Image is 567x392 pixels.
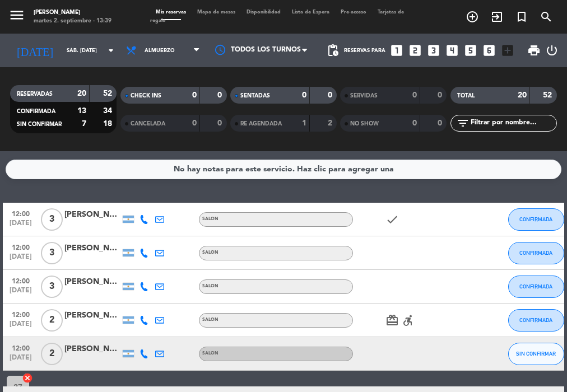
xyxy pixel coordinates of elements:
i: card_giftcard [385,314,399,327]
i: power_settings_new [545,44,559,57]
strong: 13 [77,107,86,115]
span: Disponibilidad [241,10,286,15]
i: search [540,10,553,24]
i: looks_3 [426,43,441,58]
strong: 0 [192,119,197,127]
span: SERVIDAS [350,93,378,99]
span: [DATE] [7,354,35,367]
button: CONFIRMADA [508,208,564,231]
div: [PERSON_NAME] [64,208,120,221]
strong: 0 [438,91,444,99]
span: CONFIRMADA [519,216,552,222]
strong: 0 [217,119,224,127]
div: No hay notas para este servicio. Haz clic para agregar una [174,163,394,176]
button: menu [8,7,25,27]
span: pending_actions [326,44,340,57]
span: 12:00 [7,274,35,287]
i: looks_two [408,43,422,58]
i: turned_in_not [515,10,528,24]
i: filter_list [456,116,470,130]
span: 12:00 [7,207,35,220]
span: 12:00 [7,240,35,253]
span: 3 [41,276,63,298]
button: CONFIRMADA [508,242,564,264]
span: NO SHOW [350,121,379,127]
span: SIN CONFIRMAR [17,122,62,127]
button: SIN CONFIRMAR [508,343,564,365]
span: print [527,44,541,57]
span: CANCELADA [131,121,165,127]
i: menu [8,7,25,24]
span: 2 [41,343,63,365]
i: looks_4 [445,43,459,58]
span: RE AGENDADA [240,121,282,127]
i: add_circle_outline [466,10,479,24]
strong: 20 [518,91,527,99]
i: add_box [500,43,515,58]
span: CONFIRMADA [519,317,552,323]
span: Mapa de mesas [192,10,241,15]
i: [DATE] [8,39,61,62]
i: arrow_drop_down [104,44,118,57]
span: Pre-acceso [335,10,372,15]
span: 3 [41,208,63,231]
strong: 7 [82,120,86,128]
span: [DATE] [7,287,35,300]
strong: 52 [543,91,554,99]
i: accessible_forward [401,314,415,327]
i: looks_6 [482,43,496,58]
span: 12:00 [7,341,35,354]
strong: 1 [302,119,306,127]
strong: 0 [328,91,334,99]
span: 12:00 [7,307,35,320]
span: CONFIRMADA [17,109,55,114]
strong: 0 [412,119,417,127]
span: CONFIRMADA [519,283,552,290]
div: LOG OUT [545,34,559,67]
strong: 0 [438,119,444,127]
strong: 34 [103,107,114,115]
div: [PERSON_NAME] [64,242,120,255]
span: Mis reservas [150,10,192,15]
strong: 0 [302,91,306,99]
strong: 18 [103,120,114,128]
i: check [385,213,399,226]
span: SENTADAS [240,93,270,99]
span: [DATE] [7,253,35,266]
span: 3 [41,242,63,264]
span: SALON [202,351,219,356]
span: SALON [202,318,219,322]
span: SALON [202,284,219,288]
span: CHECK INS [131,93,161,99]
div: [PERSON_NAME] [64,276,120,288]
i: looks_5 [463,43,478,58]
button: CONFIRMADA [508,276,564,298]
span: RESERVADAS [17,91,53,97]
strong: 0 [217,91,224,99]
span: 2 [41,309,63,332]
i: looks_one [389,43,404,58]
span: Reservas para [344,48,385,54]
strong: 2 [328,119,334,127]
span: Almuerzo [145,48,175,54]
strong: 0 [412,91,417,99]
span: SALON [202,250,219,255]
strong: 0 [192,91,197,99]
strong: 20 [77,90,86,97]
span: [DATE] [7,220,35,232]
span: SALON [202,217,219,221]
div: martes 2. septiembre - 13:39 [34,17,111,25]
div: [PERSON_NAME] [34,8,111,17]
div: [PERSON_NAME] [64,343,120,356]
strong: 52 [103,90,114,97]
span: SIN CONFIRMAR [516,351,556,357]
span: TOTAL [457,93,475,99]
input: Filtrar por nombre... [470,117,556,129]
span: [DATE] [7,320,35,333]
i: cancel [22,372,33,384]
span: CONFIRMADA [519,250,552,256]
button: CONFIRMADA [508,309,564,332]
div: [PERSON_NAME][US_STATE] [64,309,120,322]
span: Lista de Espera [286,10,335,15]
i: exit_to_app [490,10,504,24]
